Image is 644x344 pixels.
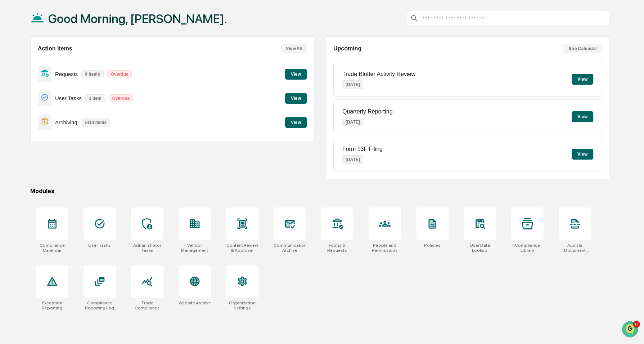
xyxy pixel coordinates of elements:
[342,71,415,77] p: Trade Blotter Activity Review
[60,117,62,123] span: •
[179,300,211,305] div: Website Archive
[285,117,307,128] button: View
[369,243,401,253] div: People and Permissions
[4,144,49,157] a: 🖐️Preclearance
[109,94,134,102] p: Overdue
[48,12,227,26] h1: Good Morning, [PERSON_NAME].
[36,300,68,311] div: Exception Reporting
[14,147,46,154] span: Preclearance
[342,155,363,164] p: [DATE]
[511,243,544,253] div: Compliance Library
[7,91,19,102] img: Jack Rasmussen
[333,45,361,52] h2: Upcoming
[4,158,48,171] a: 🔎Data Lookup
[55,119,77,125] p: Archiving
[342,108,393,115] p: Quarterly Reporting
[179,243,211,253] div: Vendor Management
[424,243,441,248] div: Policies
[342,146,383,152] p: Form 13F Filing
[285,93,307,104] button: View
[572,149,593,160] button: View
[32,55,118,62] div: Start new chat
[464,243,496,253] div: User Data Lookup
[342,118,363,126] p: [DATE]
[14,161,45,168] span: Data Lookup
[7,15,131,26] p: How can we help?
[55,95,82,101] p: User Tasks
[60,98,62,103] span: •
[52,148,58,153] div: 🗄️
[59,147,89,154] span: Attestations
[85,94,105,102] p: 1 item
[22,117,58,123] span: [PERSON_NAME]
[285,69,307,80] button: View
[281,44,307,53] button: View All
[274,243,306,253] div: Communications Archive
[7,110,19,122] img: Jack Rasmussen
[342,80,363,89] p: [DATE]
[72,178,87,184] span: Pylon
[15,55,28,68] img: 8933085812038_c878075ebb4cc5468115_72.jpg
[32,62,102,68] div: We're offline, we'll be back soon
[285,70,307,77] a: View
[563,44,602,53] button: See Calendar
[84,300,116,311] div: Compliance Reporting Log
[64,117,78,123] span: [DATE]
[14,117,20,123] img: 1746055101610-c473b297-6a78-478c-a979-82029cc54cd1
[36,243,68,253] div: Compliance Calendar
[14,98,20,104] img: 1746055101610-c473b297-6a78-478c-a979-82029cc54cd1
[7,161,13,167] div: 🔎
[64,98,78,103] span: [DATE]
[226,243,258,253] div: Content Review & Approval
[107,70,132,78] p: Overdue
[38,45,72,52] h2: Action Items
[88,243,111,248] div: User Tasks
[81,70,103,78] p: 9 items
[572,111,593,122] button: View
[559,243,591,253] div: Audit & Document Logs
[112,78,131,87] button: See all
[22,98,58,103] span: [PERSON_NAME]
[131,243,163,253] div: Administrator Tasks
[572,74,593,85] button: View
[122,57,131,66] button: Start new chat
[51,178,87,184] a: Powered byPylon
[81,119,110,126] p: 1414 items
[285,119,307,125] a: View
[226,300,258,311] div: Organization Settings
[30,188,610,195] div: Modules
[7,55,20,68] img: 1746055101610-c473b297-6a78-478c-a979-82029cc54cd1
[49,144,92,157] a: 🗄️Attestations
[55,71,78,77] p: Requests
[621,320,640,340] iframe: Open customer support
[131,300,163,311] div: Trade Compliance
[7,148,13,153] div: 🖐️
[7,80,48,85] div: Past conversations
[321,243,353,253] div: Forms & Requests
[285,94,307,101] a: View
